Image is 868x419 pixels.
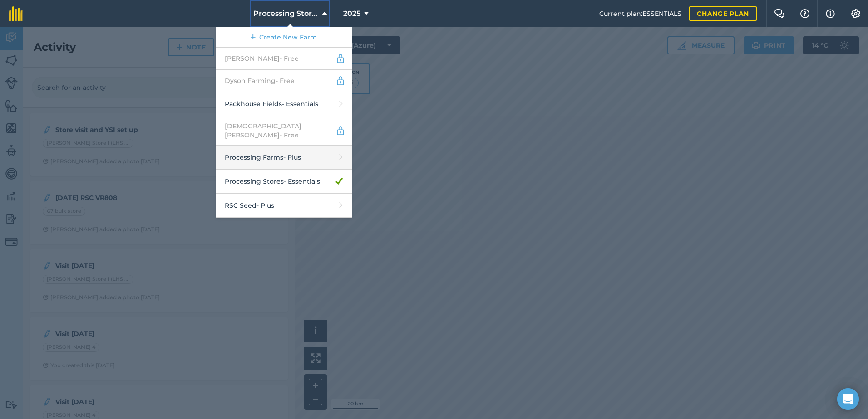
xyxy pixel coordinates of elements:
a: Change plan [689,6,757,21]
img: svg+xml;base64,PD94bWwgdmVyc2lvbj0iMS4wIiBlbmNvZGluZz0idXRmLTgiPz4KPCEtLSBHZW5lcmF0b3I6IEFkb2JlIE... [335,53,345,64]
a: Create New Farm [216,27,352,48]
img: svg+xml;base64,PHN2ZyB4bWxucz0iaHR0cDovL3d3dy53My5vcmcvMjAwMC9zdmciIHdpZHRoPSIxNyIgaGVpZ2h0PSIxNy... [826,8,835,19]
a: [DEMOGRAPHIC_DATA][PERSON_NAME]- Free [216,116,352,146]
a: RSC Seed- Plus [216,194,352,218]
span: 2025 [343,8,360,19]
a: Packhouse Fields- Essentials [216,92,352,116]
a: Processing Farms- Plus [216,146,352,170]
img: fieldmargin Logo [9,6,23,21]
div: Open Intercom Messenger [837,388,859,410]
a: [PERSON_NAME]- Free [216,48,352,70]
a: Dyson Farming- Free [216,70,352,92]
span: Current plan : ESSENTIALS [599,9,681,19]
img: A question mark icon [799,9,810,18]
img: A cog icon [850,9,861,18]
span: Processing Stores [253,8,319,19]
a: Processing Stores- Essentials [216,170,352,194]
img: svg+xml;base64,PD94bWwgdmVyc2lvbj0iMS4wIiBlbmNvZGluZz0idXRmLTgiPz4KPCEtLSBHZW5lcmF0b3I6IEFkb2JlIE... [335,75,345,86]
img: svg+xml;base64,PD94bWwgdmVyc2lvbj0iMS4wIiBlbmNvZGluZz0idXRmLTgiPz4KPCEtLSBHZW5lcmF0b3I6IEFkb2JlIE... [335,125,345,136]
img: Two speech bubbles overlapping with the left bubble in the forefront [774,9,785,18]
